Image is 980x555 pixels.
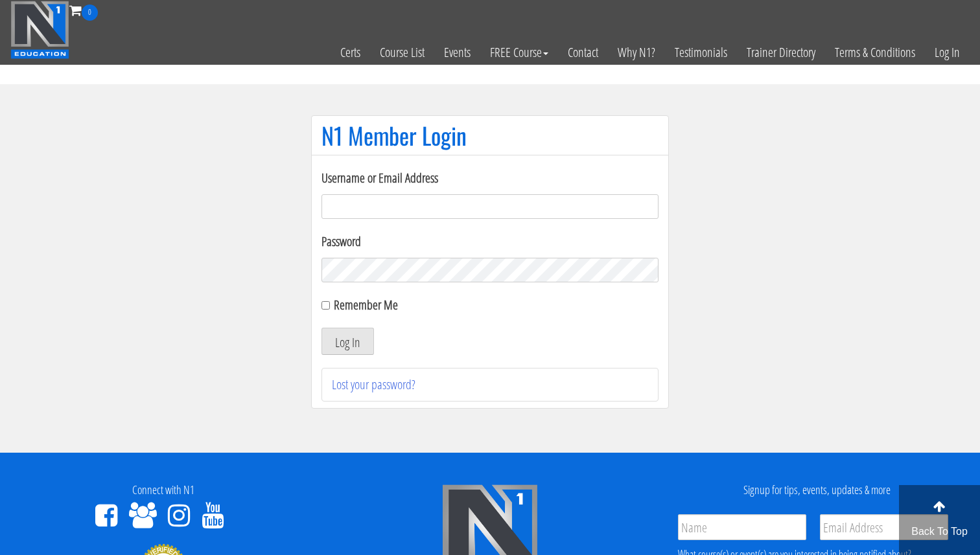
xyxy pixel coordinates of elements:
[480,21,558,84] a: FREE Course
[558,21,608,84] a: Contact
[321,122,659,148] h1: N1 Member Login
[678,514,806,540] input: Name
[820,514,948,540] input: Email Address
[331,21,370,84] a: Certs
[321,232,659,251] label: Password
[321,328,374,355] button: Log In
[665,21,737,84] a: Testimonials
[10,484,317,497] h4: Connect with N1
[321,168,659,188] label: Username or Email Address
[332,376,415,393] a: Lost your password?
[899,524,980,539] p: Back To Top
[608,21,665,84] a: Why N1?
[434,21,480,84] a: Events
[82,5,98,21] span: 0
[663,484,970,497] h4: Signup for tips, events, updates & more
[334,296,398,313] label: Remember Me
[737,21,825,84] a: Trainer Directory
[10,1,69,59] img: n1-education
[925,21,970,84] a: Log In
[825,21,925,84] a: Terms & Conditions
[69,1,98,19] a: 0
[370,21,434,84] a: Course List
